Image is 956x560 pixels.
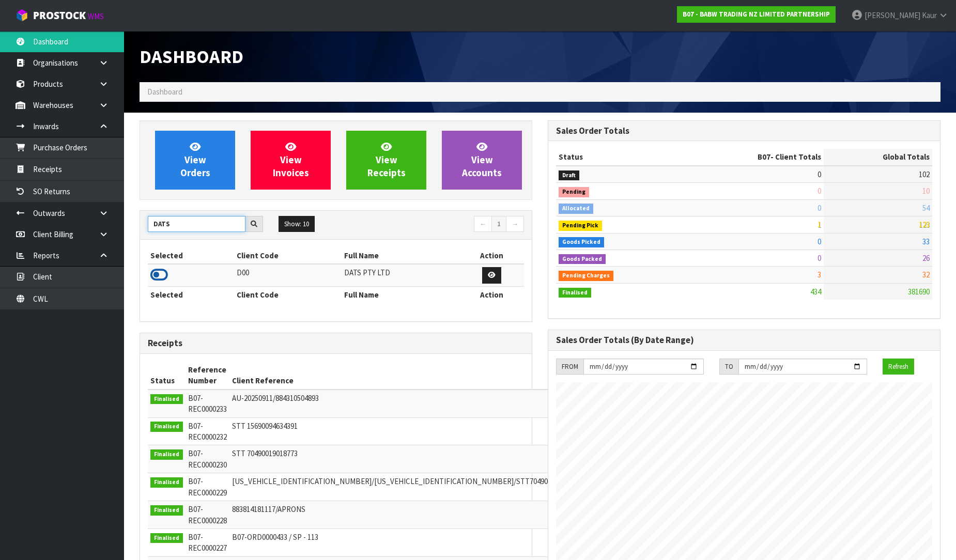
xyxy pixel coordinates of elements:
small: WMS [88,11,104,21]
a: ← [474,216,492,232]
span: B07-REC0000233 [188,393,227,414]
button: Refresh [883,359,914,375]
a: ViewReceipts [346,131,426,190]
span: B07-ORD0000433 / SP - 113 [232,532,318,542]
span: 26 [922,253,930,263]
span: B07-REC0000228 [188,504,227,525]
span: 10 [922,186,930,196]
th: Full Name [342,286,459,303]
span: Dashboard [140,45,243,68]
span: STT 15690094634391 [232,421,298,431]
span: 3 [818,270,821,279]
span: 434 [810,287,821,297]
span: 883814181117/APRONS [232,504,305,514]
span: 0 [818,237,821,246]
span: Finalised [150,394,183,405]
span: Draft [559,170,579,181]
input: Search clients [148,216,245,232]
th: - Client Totals [681,149,824,165]
div: FROM [556,359,583,375]
a: ViewAccounts [442,131,522,190]
th: Action [459,247,524,264]
span: 381690 [908,287,930,297]
span: Allocated [559,204,593,214]
span: [US_VEHICLE_IDENTIFICATION_NUMBER]/[US_VEHICLE_IDENTIFICATION_NUMBER]/STT70490019018 [232,476,569,486]
span: 0 [818,253,821,263]
span: Finalised [150,449,183,460]
th: Full Name [342,247,459,264]
th: Reference Number [186,362,229,390]
span: Goods Packed [559,254,606,265]
div: TO [719,359,738,375]
span: Pending Charges [559,271,613,281]
h3: Sales Order Totals [556,126,932,136]
span: 54 [922,203,930,213]
a: ViewInvoices [251,131,331,190]
span: 123 [919,220,930,229]
span: 0 [818,203,821,213]
span: Goods Picked [559,237,604,247]
span: Pending [559,187,589,197]
span: Finalised [150,505,183,516]
span: B07-REC0000232 [188,421,227,442]
td: DATS PTY LTD [342,264,459,286]
a: → [506,216,524,232]
a: B07 - BABW TRADING NZ LIMITED PARTNERSHIP [677,6,836,23]
h3: Receipts [148,338,524,348]
span: Kaur [922,10,937,20]
span: 33 [922,237,930,246]
th: Client Reference [229,362,572,390]
button: Show: 10 [279,216,315,232]
span: Finalised [150,422,183,432]
a: 1 [491,216,506,232]
span: AU-20250911/884310504893 [232,393,319,403]
span: 0 [818,186,821,196]
td: D00 [234,264,342,286]
span: 32 [922,270,930,279]
span: Finalised [559,288,591,298]
span: View Orders [180,141,210,179]
span: B07-REC0000230 [188,448,227,469]
span: 1 [818,220,821,229]
th: Selected [148,247,234,264]
img: cube-alt.png [16,9,28,22]
span: B07-REC0000229 [188,476,227,497]
span: Pending Pick [559,221,602,231]
span: Finalised [150,533,183,543]
nav: Page navigation [344,216,524,234]
span: B07 [758,152,770,162]
th: Client Code [234,286,342,303]
th: Client Code [234,247,342,264]
span: B07-REC0000227 [188,532,227,553]
span: Dashboard [147,87,182,97]
span: View Invoices [273,141,309,179]
th: Action [459,286,524,303]
a: ViewOrders [155,131,235,190]
span: ProStock [33,9,86,22]
span: 0 [818,169,821,179]
strong: B07 - BABW TRADING NZ LIMITED PARTNERSHIP [683,10,830,19]
span: View Receipts [367,141,406,179]
span: View Accounts [462,141,502,179]
h3: Sales Order Totals (By Date Range) [556,335,932,345]
span: [PERSON_NAME] [865,10,920,20]
th: Status [148,362,186,390]
th: Status [556,149,681,165]
th: Global Totals [824,149,932,165]
span: 102 [919,169,930,179]
th: Selected [148,286,234,303]
span: Finalised [150,477,183,488]
span: STT 70490019018773 [232,448,298,458]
